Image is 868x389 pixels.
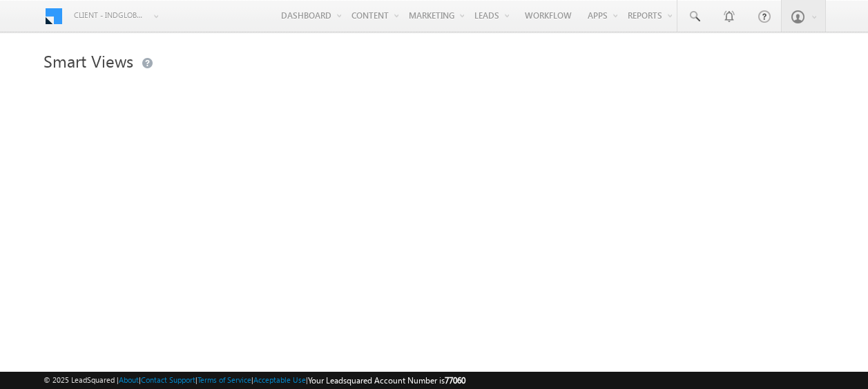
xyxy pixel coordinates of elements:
[119,375,139,384] a: About
[74,8,146,22] span: Client - indglobal1 (77060)
[197,375,251,384] a: Terms of Service
[445,375,465,386] span: 77060
[141,375,195,384] a: Contact Support
[253,375,306,384] a: Acceptable Use
[44,50,133,72] span: Smart Views
[308,375,465,386] span: Your Leadsquared Account Number is
[44,374,465,387] span: © 2025 LeadSquared | | | | |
